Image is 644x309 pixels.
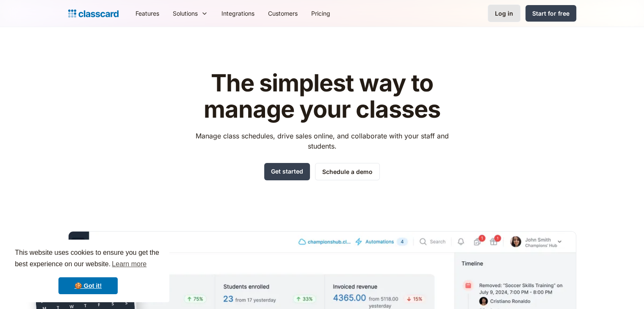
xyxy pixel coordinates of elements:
[261,4,304,23] a: Customers
[264,163,310,180] a: Get started
[215,4,261,23] a: Integrations
[488,5,520,22] a: Log in
[111,258,148,270] a: learn more about cookies
[532,9,569,18] div: Start for free
[304,4,337,23] a: Pricing
[129,4,166,23] a: Features
[188,70,456,122] h1: The simplest way to manage your classes
[166,4,215,23] div: Solutions
[7,240,169,302] div: cookieconsent
[525,5,576,22] a: Start for free
[173,9,198,18] div: Solutions
[58,277,118,294] a: dismiss cookie message
[315,163,380,180] a: Schedule a demo
[188,131,456,151] p: Manage class schedules, drive sales online, and collaborate with your staff and students.
[15,248,161,270] span: This website uses cookies to ensure you get the best experience on our website.
[495,9,513,18] div: Log in
[68,8,119,19] a: home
